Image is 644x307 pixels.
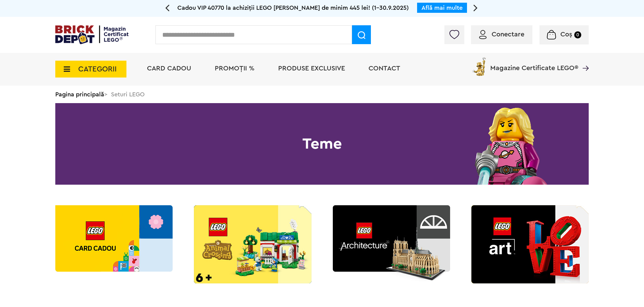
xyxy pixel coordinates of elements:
a: Conectare [479,31,524,38]
a: Pagina principală [55,91,104,97]
span: Magazine Certificate LEGO® [490,56,578,71]
div: > Seturi LEGO [55,86,589,103]
a: Magazine Certificate LEGO® [578,56,589,63]
span: Cadou VIP 40770 la achiziții LEGO [PERSON_NAME] de minim 445 lei! (1-30.9.2025) [177,5,409,11]
a: Contact [369,65,400,72]
span: CATEGORII [78,65,117,73]
small: 0 [574,31,581,38]
h1: Teme [55,103,589,185]
a: Card Cadou [147,65,191,72]
span: Coș [560,31,572,38]
a: PROMOȚII % [215,65,255,72]
span: Conectare [492,31,524,38]
a: Află mai multe [421,5,463,11]
a: Produse exclusive [278,65,345,72]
